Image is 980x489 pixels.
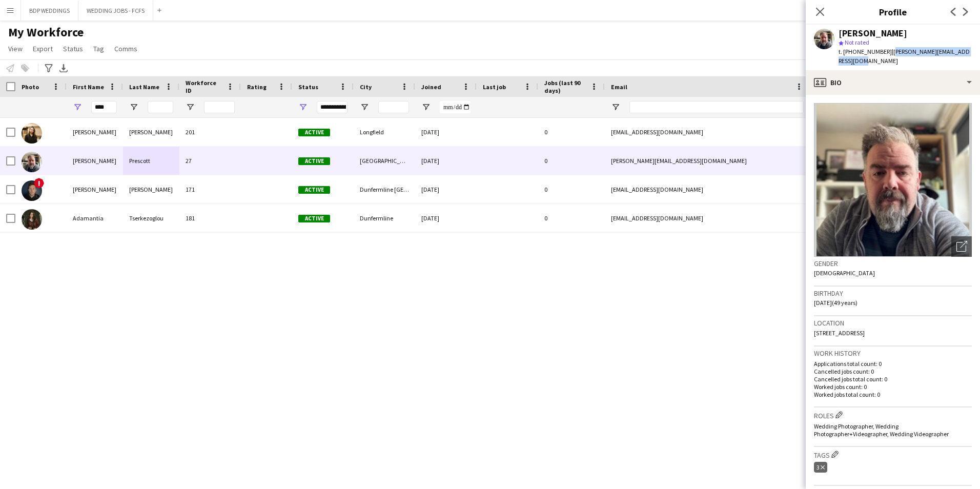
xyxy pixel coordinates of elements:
div: 0 [538,175,605,203]
input: First Name Filter Input [91,101,117,113]
button: Open Filter Menu [186,103,195,112]
span: City [360,83,372,91]
h3: Roles [814,410,972,420]
span: Comms [114,44,137,53]
span: Last Name [129,83,159,91]
input: City Filter Input [378,101,409,113]
div: 0 [538,118,605,146]
span: Active [298,129,330,136]
span: Email [611,83,627,91]
button: Open Filter Menu [421,103,431,112]
span: Joined [421,83,441,91]
img: Adam Harvey [22,123,42,144]
button: BDP WEDDINGS [21,1,78,21]
span: First Name [73,83,104,91]
div: [PERSON_NAME] [123,175,179,203]
span: t. [PHONE_NUMBER] [839,48,892,55]
div: [PERSON_NAME] [839,29,907,38]
div: Dunfermline [354,204,415,232]
h3: Gender [814,259,972,268]
input: Joined Filter Input [440,101,471,113]
span: Not rated [845,38,869,46]
div: [EMAIL_ADDRESS][DOMAIN_NAME] [605,118,810,146]
span: Jobs (last 90 days) [544,79,586,94]
h3: Profile [806,5,980,18]
span: My Workforce [8,25,84,40]
input: Email Filter Input [629,101,804,113]
div: 3 [814,462,827,473]
div: Open photos pop-in [951,236,972,257]
div: Tserkezoglou [123,204,179,232]
span: View [8,44,23,53]
span: | [PERSON_NAME][EMAIL_ADDRESS][DOMAIN_NAME] [839,48,970,65]
div: [DATE] [415,175,477,203]
span: Photo [22,83,39,91]
button: WEDDING JOBS - FCFS [78,1,153,21]
div: Prescott [123,147,179,175]
div: Adamantia [67,204,123,232]
p: Worked jobs total count: 0 [814,391,972,398]
button: Open Filter Menu [129,103,138,112]
button: Open Filter Menu [298,103,308,112]
span: Last job [483,83,506,91]
app-action-btn: Advanced filters [43,62,55,74]
span: [DATE] (49 years) [814,299,857,307]
a: View [4,42,27,55]
span: Export [33,44,53,53]
p: Cancelled jobs total count: 0 [814,375,972,383]
a: Export [29,42,57,55]
a: Status [59,42,87,55]
span: Rating [247,83,267,91]
button: Open Filter Menu [360,103,369,112]
div: [EMAIL_ADDRESS][DOMAIN_NAME] [605,204,810,232]
div: 201 [179,118,241,146]
p: Applications total count: 0 [814,360,972,368]
div: [GEOGRAPHIC_DATA] [354,147,415,175]
span: Active [298,215,330,222]
input: Last Name Filter Input [148,101,173,113]
div: 0 [538,204,605,232]
p: Cancelled jobs count: 0 [814,368,972,375]
span: [DEMOGRAPHIC_DATA] [814,269,875,277]
span: Status [298,83,318,91]
div: [PERSON_NAME][EMAIL_ADDRESS][DOMAIN_NAME] [605,147,810,175]
div: [EMAIL_ADDRESS][DOMAIN_NAME] [605,175,810,203]
a: Tag [89,42,108,55]
div: 27 [179,147,241,175]
input: Workforce ID Filter Input [204,101,235,113]
h3: Birthday [814,289,972,298]
img: Crew avatar or photo [814,103,972,257]
app-action-btn: Export XLSX [57,62,70,74]
img: Adamantia Tserkezoglou [22,209,42,230]
span: Workforce ID [186,79,222,94]
div: Dunfermline [GEOGRAPHIC_DATA][PERSON_NAME], [GEOGRAPHIC_DATA] [354,175,415,203]
a: Comms [110,42,141,55]
div: Longfield [354,118,415,146]
span: Wedding Photographer, Wedding Photographer+Videographer, Wedding Videographer [814,422,949,438]
span: [STREET_ADDRESS] [814,329,865,337]
button: Open Filter Menu [611,103,620,112]
div: [PERSON_NAME] [67,175,123,203]
div: 171 [179,175,241,203]
button: Open Filter Menu [73,103,82,112]
div: [PERSON_NAME] [67,118,123,146]
img: Adam Stanley [22,180,42,201]
h3: Tags [814,449,972,460]
div: 181 [179,204,241,232]
div: [PERSON_NAME] [67,147,123,175]
h3: Work history [814,349,972,358]
p: Worked jobs count: 0 [814,383,972,391]
div: [DATE] [415,204,477,232]
span: Active [298,157,330,165]
div: 0 [538,147,605,175]
span: Tag [93,44,104,53]
h3: Location [814,318,972,328]
div: Bio [806,70,980,95]
span: Status [63,44,83,53]
span: ! [34,178,44,188]
span: Active [298,186,330,194]
div: [DATE] [415,118,477,146]
div: [PERSON_NAME] [123,118,179,146]
div: [DATE] [415,147,477,175]
img: Adam Prescott [22,152,42,172]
